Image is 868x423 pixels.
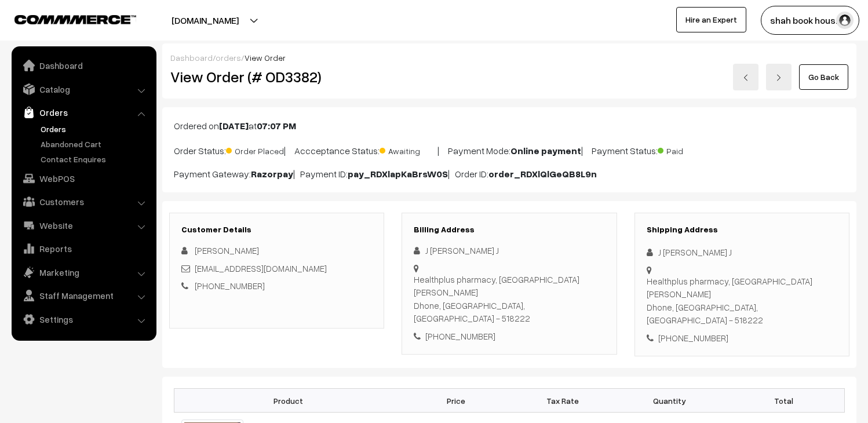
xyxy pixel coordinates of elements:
[14,15,136,24] img: COMMMERCE
[216,53,241,63] a: orders
[14,79,152,100] a: Catalog
[414,244,604,257] div: J [PERSON_NAME] J
[174,119,845,133] p: Ordered on at
[380,142,437,157] span: Awaiting
[251,168,293,180] b: Razorpay
[14,262,152,283] a: Marketing
[181,225,372,235] h3: Customer Details
[14,102,152,123] a: Orders
[170,68,385,86] h2: View Order (# OD3382)
[257,120,296,132] b: 07:07 PM
[676,7,746,32] a: Hire an Expert
[14,12,116,25] a: COMMMERCE
[647,275,837,327] div: Healthplus pharmacy, [GEOGRAPHIC_DATA][PERSON_NAME] Dhone, [GEOGRAPHIC_DATA], [GEOGRAPHIC_DATA] -...
[195,280,265,291] a: [PHONE_NUMBER]
[414,273,604,325] div: Healthplus pharmacy, [GEOGRAPHIC_DATA][PERSON_NAME] Dhone, [GEOGRAPHIC_DATA], [GEOGRAPHIC_DATA] -...
[14,55,152,76] a: Dashboard
[131,6,279,35] button: [DOMAIN_NAME]
[761,6,859,35] button: shah book hous…
[170,52,848,64] div: / /
[799,64,848,90] a: Go Back
[174,142,845,158] p: Order Status: | Accceptance Status: | Payment Mode: | Payment Status:
[742,74,749,81] img: left-arrow.png
[195,245,259,256] span: [PERSON_NAME]
[647,331,837,345] div: [PHONE_NUMBER]
[348,168,448,180] b: pay_RDXlapKaBrsW0S
[38,123,152,135] a: Orders
[245,53,286,63] span: View Order
[195,263,327,274] a: [EMAIL_ADDRESS][DOMAIN_NAME]
[647,225,837,235] h3: Shipping Address
[14,309,152,330] a: Settings
[170,53,213,63] a: Dashboard
[616,389,723,413] th: Quantity
[403,389,509,413] th: Price
[775,74,782,81] img: right-arrow.png
[510,145,581,156] b: Online payment
[723,389,844,413] th: Total
[174,167,845,181] p: Payment Gateway: | Payment ID: | Order ID:
[14,285,152,306] a: Staff Management
[38,153,152,165] a: Contact Enquires
[836,12,854,29] img: user
[226,142,284,157] span: Order Placed
[14,191,152,212] a: Customers
[219,120,249,132] b: [DATE]
[14,238,152,259] a: Reports
[174,389,403,413] th: Product
[658,142,716,157] span: Paid
[14,215,152,236] a: Website
[14,168,152,189] a: WebPOS
[414,330,604,343] div: [PHONE_NUMBER]
[38,138,152,150] a: Abandoned Cart
[488,168,597,180] b: order_RDXlQlGeQB8L9n
[509,389,616,413] th: Tax Rate
[414,225,604,235] h3: Billing Address
[647,246,837,259] div: J [PERSON_NAME] J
